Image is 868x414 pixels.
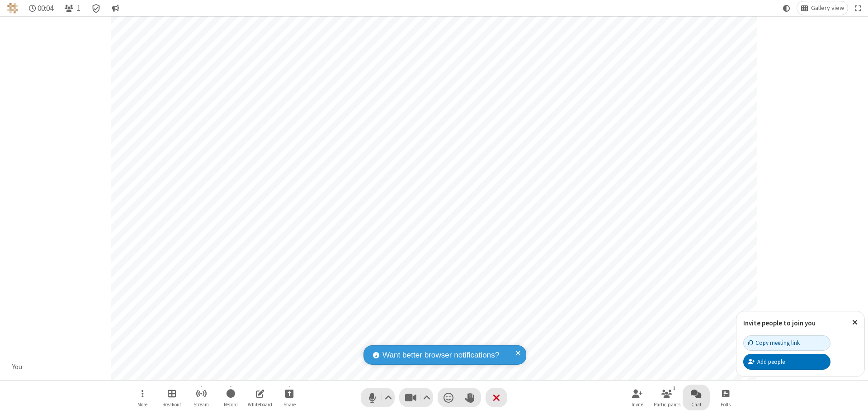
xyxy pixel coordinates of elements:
span: Want better browser notifications? [382,349,499,361]
button: Open shared whiteboard [246,385,274,410]
button: Close popover [845,311,864,334]
button: Start sharing [276,385,303,410]
button: Send a reaction [438,388,459,407]
button: Open menu [129,385,156,410]
button: Fullscreen [851,1,865,15]
button: Add people [743,354,830,369]
button: Open chat [683,385,710,410]
button: Open participant list [61,1,84,15]
button: Start streaming [188,385,215,410]
button: Video setting [421,388,433,407]
div: You [9,362,26,372]
button: Mute (⌘+Shift+A) [361,388,395,407]
div: 1 [670,384,678,392]
span: 00:04 [38,4,53,13]
button: Conversation [108,1,123,15]
button: End or leave meeting [486,388,507,407]
button: Open participant list [653,385,680,410]
button: Open poll [712,385,739,410]
label: Invite people to join you [743,319,816,327]
span: 1 [77,4,80,13]
button: Raise hand [459,388,481,407]
button: Copy meeting link [743,335,830,351]
button: Start recording [217,385,244,410]
button: Change layout [797,1,848,15]
button: Audio settings [382,388,395,407]
span: Whiteboard [248,402,272,407]
span: Participants [654,402,680,407]
span: Record [224,402,238,407]
span: Chat [691,402,702,407]
div: Copy meeting link [748,339,800,347]
button: Manage Breakout Rooms [158,385,185,410]
img: QA Selenium DO NOT DELETE OR CHANGE [7,3,18,14]
button: Stop video (⌘+Shift+V) [399,388,433,407]
span: Gallery view [811,5,844,12]
span: Share [283,402,296,407]
span: More [137,402,147,407]
span: Stream [193,402,209,407]
span: Breakout [162,402,181,407]
button: Using system theme [779,1,794,15]
span: Invite [632,402,643,407]
button: Invite participants (⌘+Shift+I) [624,385,651,410]
div: Timer [25,1,57,15]
div: Meeting details Encryption enabled [88,1,105,15]
span: Polls [721,402,731,407]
